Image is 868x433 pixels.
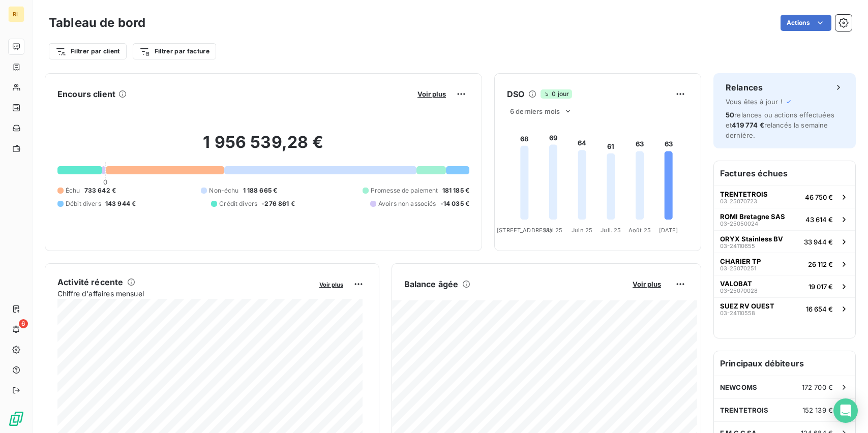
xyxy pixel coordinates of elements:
[720,280,752,288] span: VALOBAT
[66,186,80,195] span: Échu
[714,185,855,208] button: TRENTETROIS03-2507072346 750 €
[726,111,734,119] span: 50
[243,186,278,195] span: 1 188 665 €
[572,227,592,234] tspan: Juin 25
[720,383,757,391] span: NEWCOMS
[510,107,560,115] span: 6 derniers mois
[720,257,761,265] span: CHARIER TP
[714,275,855,297] button: VALOBAT03-2507002819 017 €
[49,43,127,59] button: Filtrer par client
[8,411,24,427] img: Logo LeanPay
[720,265,756,271] span: 03-25070251
[720,212,785,221] span: ROMI Bretagne SAS
[714,208,855,230] button: ROMI Bretagne SAS03-2505002443 614 €
[781,15,831,31] button: Actions
[720,310,755,316] span: 03-24110558
[404,278,459,290] h6: Balance âgée
[630,280,664,289] button: Voir plus
[628,227,651,234] tspan: Août 25
[417,90,446,98] span: Voir plus
[66,199,101,208] span: Débit divers
[57,88,115,100] h6: Encours client
[659,227,678,234] tspan: [DATE]
[720,235,783,243] span: ORYX Stainless BV
[219,199,257,208] span: Crédit divers
[414,89,449,99] button: Voir plus
[726,98,783,106] span: Vous êtes à jour !
[805,193,833,201] span: 46 750 €
[714,297,855,320] button: SUEZ RV OUEST03-2411055816 654 €
[714,253,855,275] button: CHARIER TP03-2507025126 112 €
[440,199,469,208] span: -14 035 €
[57,276,123,288] h6: Activité récente
[726,111,834,139] span: relances ou actions effectuées et relancés la semaine dernière.
[714,230,855,253] button: ORYX Stainless BV03-2411065533 944 €
[726,81,763,94] h6: Relances
[808,260,833,268] span: 26 112 €
[57,132,469,163] h2: 1 956 539,28 €
[806,305,833,313] span: 16 654 €
[720,221,758,227] span: 03-25050024
[804,238,833,246] span: 33 944 €
[103,178,107,186] span: 0
[133,43,216,59] button: Filtrer par facture
[8,6,24,22] div: RL
[371,186,438,195] span: Promesse de paiement
[105,199,136,208] span: 143 944 €
[541,89,572,99] span: 0 jour
[720,243,755,249] span: 03-24110655
[378,199,436,208] span: Avoirs non associés
[316,280,346,289] button: Voir plus
[720,406,769,414] span: TRENTETROIS
[442,186,469,195] span: 181 185 €
[805,215,833,224] span: 43 614 €
[497,227,552,234] tspan: [STREET_ADDRESS]
[633,280,661,288] span: Voir plus
[732,121,764,129] span: 419 774 €
[209,186,238,195] span: Non-échu
[49,14,145,32] h3: Tableau de bord
[720,302,774,310] span: SUEZ RV OUEST
[802,383,833,391] span: 172 700 €
[57,288,312,299] span: Chiffre d'affaires mensuel
[601,227,621,234] tspan: Juil. 25
[720,190,768,198] span: TRENTETROIS
[714,161,855,185] h6: Factures échues
[319,281,343,288] span: Voir plus
[720,288,758,294] span: 03-25070028
[19,319,28,328] span: 6
[833,398,858,423] div: Open Intercom Messenger
[261,199,295,208] span: -276 861 €
[720,198,757,204] span: 03-25070723
[507,88,524,100] h6: DSO
[544,227,563,234] tspan: Mai 25
[84,186,116,195] span: 733 642 €
[714,351,855,376] h6: Principaux débiteurs
[809,283,833,291] span: 19 017 €
[802,406,833,414] span: 152 139 €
